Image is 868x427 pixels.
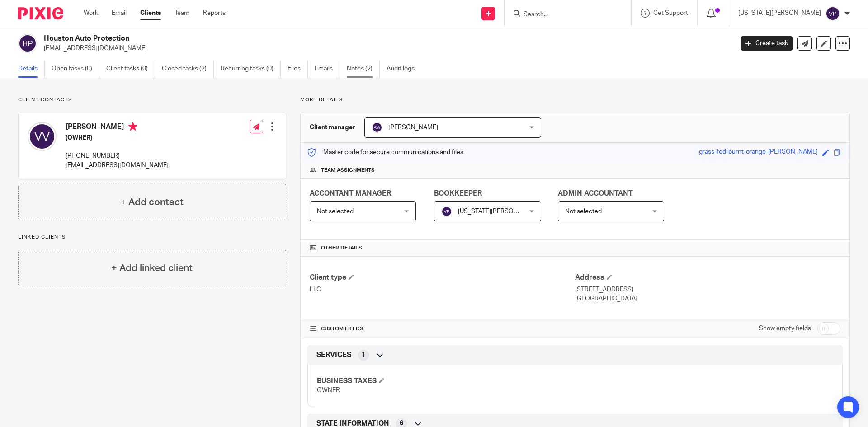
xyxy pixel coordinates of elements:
[317,387,340,394] span: OWNER
[653,10,688,16] span: Get Support
[111,261,193,275] h4: + Add linked client
[18,34,37,53] img: svg%3E
[288,60,308,78] a: Files
[44,44,727,53] p: [EMAIL_ADDRESS][DOMAIN_NAME]
[300,96,850,103] p: More details
[106,60,155,78] a: Client tasks (0)
[575,273,840,282] h4: Address
[826,6,840,21] img: svg%3E
[372,122,382,133] img: svg%3E
[759,324,811,333] label: Show empty fields
[66,122,169,133] h4: [PERSON_NAME]
[128,122,137,131] i: Primary
[162,60,214,78] a: Closed tasks (2)
[741,36,793,51] a: Create task
[699,147,818,158] div: grass-fed-burnt-orange-[PERSON_NAME]
[203,9,226,18] a: Reports
[738,9,821,18] p: [US_STATE][PERSON_NAME]
[18,234,286,241] p: Linked clients
[310,123,355,132] h3: Client manager
[66,133,169,142] h5: (OWNER)
[52,60,99,78] a: Open tasks (0)
[523,11,604,19] input: Search
[18,7,63,19] img: Pixie
[565,208,602,215] span: Not selected
[321,167,375,174] span: Team assignments
[18,96,286,103] p: Client contacts
[221,60,281,78] a: Recurring tasks (0)
[362,351,365,360] span: 1
[441,206,452,217] img: svg%3E
[458,208,541,215] span: [US_STATE][PERSON_NAME]
[321,244,362,252] span: Other details
[310,325,575,333] h4: CUSTOM FIELDS
[317,376,575,386] h4: BUSINESS TAXES
[387,60,421,78] a: Audit logs
[112,9,127,18] a: Email
[575,294,840,303] p: [GEOGRAPHIC_DATA]
[347,60,380,78] a: Notes (2)
[310,285,575,294] p: LLC
[317,208,354,215] span: Not selected
[66,161,169,170] p: [EMAIL_ADDRESS][DOMAIN_NAME]
[175,9,189,18] a: Team
[120,195,184,209] h4: + Add contact
[140,9,161,18] a: Clients
[315,60,340,78] a: Emails
[388,124,438,131] span: [PERSON_NAME]
[28,122,57,151] img: svg%3E
[84,9,98,18] a: Work
[66,151,169,160] p: [PHONE_NUMBER]
[434,190,482,197] span: BOOKKEEPER
[558,190,633,197] span: ADMIN ACCOUNTANT
[44,34,590,43] h2: Houston Auto Protection
[310,273,575,282] h4: Client type
[18,60,45,78] a: Details
[307,148,463,157] p: Master code for secure communications and files
[575,285,840,294] p: [STREET_ADDRESS]
[310,190,391,197] span: ACCONTANT MANAGER
[316,350,351,360] span: SERVICES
